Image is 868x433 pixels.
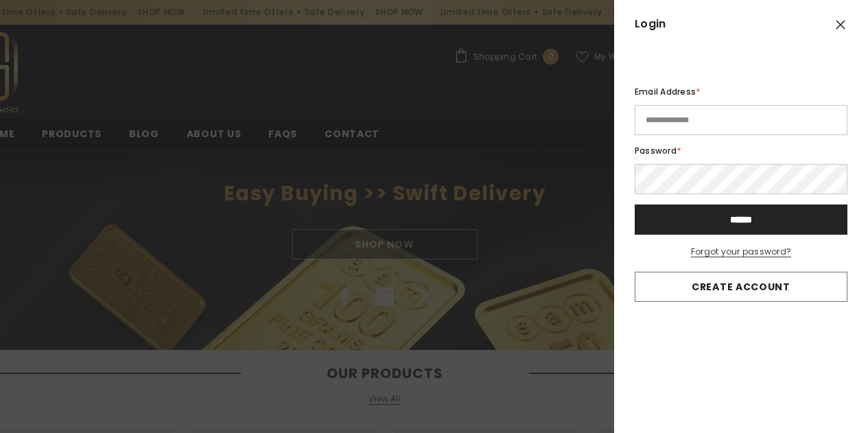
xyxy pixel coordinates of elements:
[827,11,854,38] button: Close
[635,272,847,302] a: Create account
[635,47,847,81] iframe: Social Login
[635,16,847,32] span: Login
[635,143,847,159] label: Password
[691,246,791,257] span: Forgot your password?
[635,84,847,100] label: Email Address
[691,244,791,259] a: Forgot your password?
